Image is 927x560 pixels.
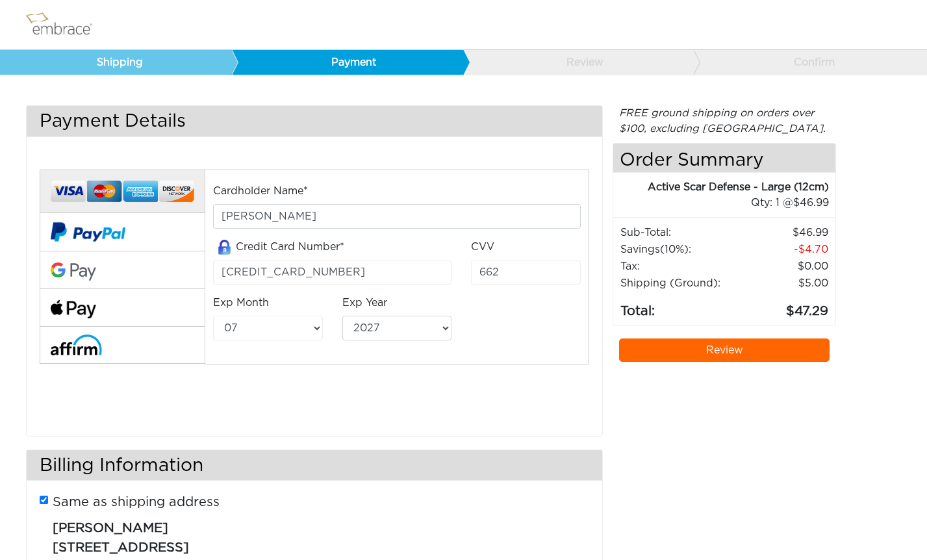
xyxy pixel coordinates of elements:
td: 0.00 [735,258,829,275]
img: credit-cards.png [51,177,194,207]
td: 46.99 [735,224,829,241]
div: 1 @ [629,195,829,210]
td: Sub-Total: [620,224,735,241]
img: affirm-logo.svg [51,335,102,355]
h3: Payment Details [27,106,602,136]
h3: Billing Information [27,450,602,481]
a: Review [619,338,830,362]
label: Same as shipping address [53,492,220,512]
img: Google-Pay-Logo.svg [51,262,96,281]
a: Confirm [693,50,925,75]
td: Tax: [620,258,735,275]
div: FREE ground shipping on orders over $100, excluding [GEOGRAPHIC_DATA]. [613,105,836,136]
td: Savings : [620,241,735,258]
div: Active Scar Defense - Large (12cm) [613,179,829,195]
label: CVV [471,239,494,255]
img: logo.png [23,8,107,41]
label: Exp Month [213,295,269,311]
a: Payment [231,50,463,75]
img: paypal-v2.png [51,213,125,251]
span: 46.99 [793,197,829,208]
label: Exp Year [342,295,387,311]
img: fullApplePay.png [51,300,96,319]
td: $5.00 [735,275,829,292]
td: 47.29 [735,292,829,322]
label: Cardholder Name* [213,183,308,199]
td: Total: [620,292,735,322]
span: [STREET_ADDRESS] [53,541,189,554]
img: amazon-lock.png [213,240,236,255]
td: 4.70 [735,241,829,258]
a: Review [463,50,694,75]
span: [PERSON_NAME] [53,522,168,535]
td: Shipping (Ground): [620,275,735,292]
h4: Order Summary [613,144,835,173]
label: Credit Card Number* [213,239,344,255]
span: (10%) [660,244,689,255]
